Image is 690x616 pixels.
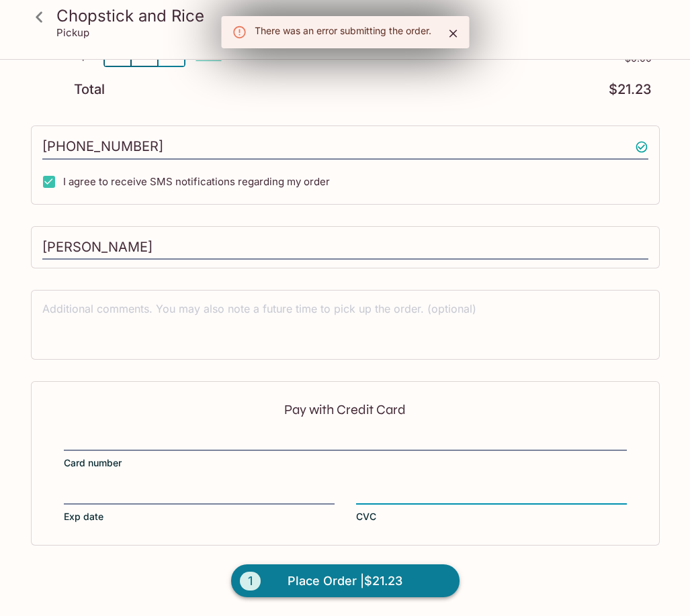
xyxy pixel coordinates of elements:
p: Pickup [56,26,89,39]
input: Enter first and last name [42,235,648,260]
span: Place Order | $21.23 [288,570,402,592]
span: I agree to receive SMS notifications regarding my order [63,175,330,188]
span: Exp date [64,510,103,523]
iframe: Secure CVC input frame [356,487,627,502]
button: 1Place Order |$21.23 [231,564,460,598]
p: $21.23 [609,83,652,96]
p: Pay with Credit Card [64,403,627,416]
button: Close [442,23,464,44]
h3: Chopstick and Rice [56,5,657,26]
input: Enter phone number [42,134,648,160]
iframe: Secure expiration date input frame [64,487,335,502]
p: Total [74,83,105,96]
div: There was an error submitting the order. [255,20,431,44]
span: Card number [64,456,122,470]
iframe: Secure card number input frame [64,433,627,448]
span: CVC [356,510,376,523]
span: 1 [240,572,261,591]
